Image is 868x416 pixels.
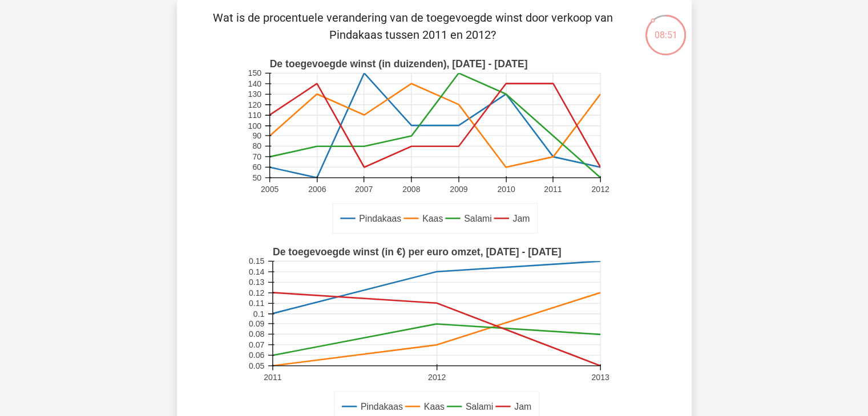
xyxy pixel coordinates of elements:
text: 120 [248,100,261,109]
text: De toegevoegde winst (in duizenden), [DATE] - [DATE] [269,58,527,70]
text: Kaas [422,214,443,223]
text: 2009 [450,185,467,194]
p: Wat is de procentuele verandering van de toegevoegde winst door verkoop van Pindakaas tussen 2011... [195,9,631,43]
text: 0.15 [248,256,264,266]
text: 2011 [544,185,562,194]
text: 80 [252,142,261,151]
text: 2012 [427,373,445,382]
text: 2012 [591,185,609,194]
text: 0.09 [248,319,264,328]
text: De toegevoegde winst (in €) per euro omzet, [DATE] - [DATE] [272,246,561,258]
text: Salami [464,214,491,223]
text: 2008 [402,185,420,194]
text: Pindakaas [360,402,402,411]
div: 08:51 [644,14,687,42]
text: 130 [248,89,261,99]
text: Pindakaas [359,214,401,223]
text: 2011 [264,373,281,382]
text: 0.06 [248,350,264,360]
text: Kaas [423,402,444,411]
text: 0.11 [248,299,264,308]
text: 140 [248,79,261,88]
text: 2007 [354,185,372,194]
text: 2005 [260,185,278,194]
text: 0.14 [248,267,264,276]
text: Jam [514,402,531,411]
text: 2013 [591,373,609,382]
text: 70 [252,152,261,161]
text: 60 [252,162,261,172]
text: 0.13 [248,278,264,287]
text: 90 [252,131,261,140]
text: 0.08 [248,330,264,339]
text: 150 [248,68,261,78]
text: 110 [248,111,261,120]
text: 0.05 [248,361,264,370]
text: 2010 [497,185,515,194]
text: Jam [512,214,530,223]
text: 0.07 [248,340,264,349]
text: 50 [252,173,261,182]
text: 2006 [308,185,326,194]
text: Salami [465,402,492,411]
text: 100 [248,121,261,130]
text: 0.1 [253,309,264,319]
text: 0.12 [248,288,264,297]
